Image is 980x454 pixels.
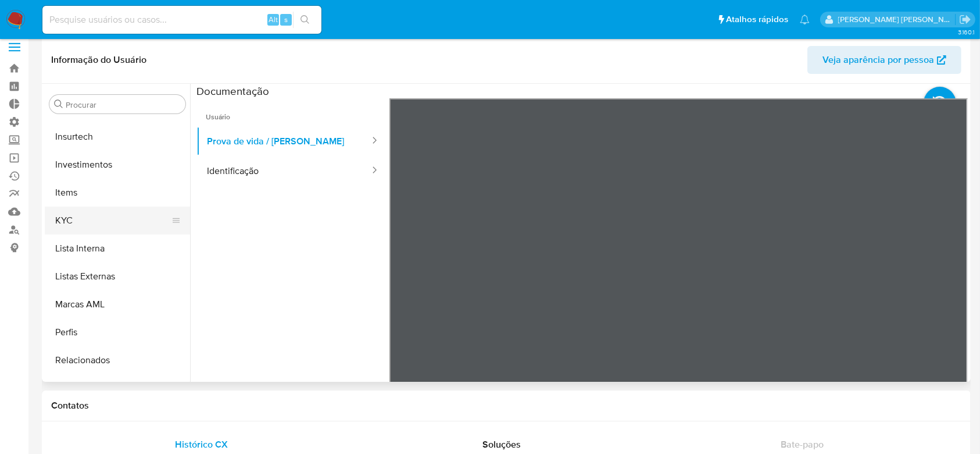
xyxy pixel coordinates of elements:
[959,13,971,26] a: Sair
[482,438,521,451] span: Soluções
[45,123,190,151] button: Insurtech
[45,290,190,318] button: Marcas AML
[269,14,278,25] span: Alt
[54,100,63,109] button: Procurar
[45,374,190,402] button: Restrições Novo Mundo
[726,13,788,26] span: Atalhos rápidos
[45,151,190,179] button: Investimentos
[42,12,321,27] input: Pesquise usuários ou casos...
[45,235,190,263] button: Lista Interna
[822,46,934,74] span: Veja aparência por pessoa
[781,438,824,451] span: Bate-papo
[45,263,190,290] button: Listas Externas
[51,400,961,412] h1: Contatos
[838,14,956,25] p: andrea.asantos@mercadopago.com.br
[45,346,190,374] button: Relacionados
[175,438,228,451] span: Histórico CX
[45,179,190,207] button: Items
[51,54,146,66] h1: Informação do Usuário
[293,12,317,28] button: search-icon
[45,318,190,346] button: Perfis
[66,100,181,110] input: Procurar
[45,207,181,235] button: KYC
[284,14,288,25] span: s
[807,46,961,74] button: Veja aparência por pessoa
[800,15,810,24] a: Notificações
